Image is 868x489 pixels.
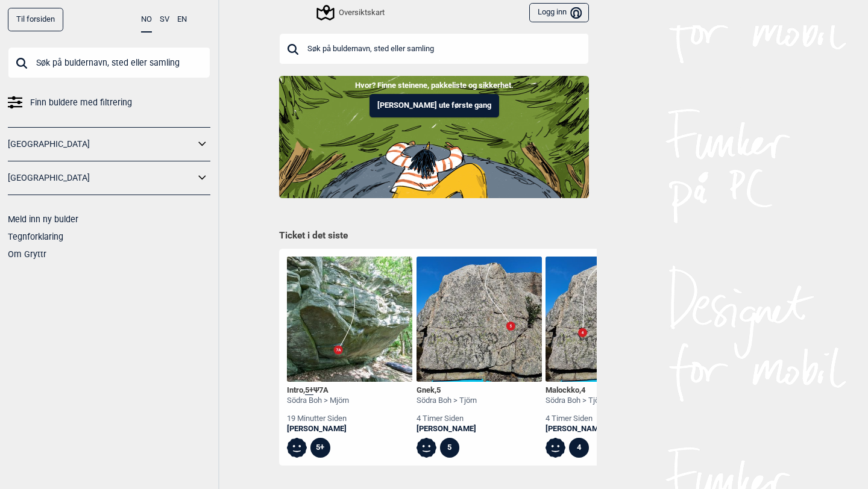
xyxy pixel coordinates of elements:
[177,8,187,31] button: EN
[287,257,412,382] img: Intro 220723
[370,94,499,117] button: [PERSON_NAME] ute første gang
[417,385,477,396] div: Gnek ,
[279,76,589,198] img: Indoor to outdoor
[287,414,349,424] div: 19 minutter siden
[529,3,589,23] button: Logg inn
[8,214,78,224] a: Meld inn ny bulder
[8,47,210,78] input: Søk på buldernavn, sted eller samling
[9,79,859,92] p: Hvor? Finne steinene, pakkeliste og sikkerhet.
[8,169,195,187] a: [GEOGRAPHIC_DATA]
[436,385,441,394] span: 5
[305,385,313,395] span: 5+
[279,229,589,243] h1: Ticket i det siste
[417,257,542,382] img: Gnek 230807
[440,438,460,458] div: 5
[8,8,63,31] a: Til forsiden
[546,257,671,382] img: Malockko 230807
[319,385,329,394] span: 7A
[160,8,169,31] button: SV
[569,438,589,458] div: 4
[8,249,46,259] a: Om Gryttr
[581,385,585,394] span: 4
[318,5,385,20] div: Oversiktskart
[417,414,477,424] div: 4 timer siden
[8,94,210,111] a: Finn buldere med filtrering
[546,414,606,424] div: 4 timer siden
[546,396,606,406] div: Södra Boh > Tjörn
[279,33,589,64] input: Søk på buldernavn, sted eller samling
[8,135,195,153] a: [GEOGRAPHIC_DATA]
[417,424,477,434] a: [PERSON_NAME]
[546,385,606,396] div: Malockko ,
[310,438,330,458] div: 5+
[546,424,606,434] a: [PERSON_NAME]
[141,8,152,33] button: NO
[417,396,477,406] div: Södra Boh > Tjörn
[8,232,63,241] a: Tegnforklaring
[30,94,132,111] span: Finn buldere med filtrering
[287,396,349,406] div: Södra Boh > Mjörn
[287,385,349,396] div: Intro , Ψ
[287,424,349,434] a: [PERSON_NAME]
